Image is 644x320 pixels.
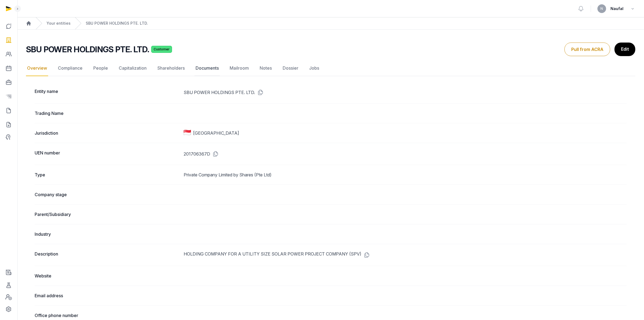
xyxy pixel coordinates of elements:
span: Customer [151,46,172,53]
a: Dossier [282,60,299,76]
dd: 201706367D [184,150,627,158]
a: Notes [259,60,273,76]
nav: Tabs [26,60,635,76]
a: Mailroom [229,60,250,76]
a: Overview [26,60,48,76]
span: N [601,7,603,10]
dt: Jurisdiction [35,130,179,136]
button: N [597,4,606,13]
dt: Parent/Subsidiary [35,211,179,218]
dt: Email address [35,292,179,299]
button: Pull from ACRA [564,43,610,56]
a: SBU POWER HOLDINGS PTE. LTD. [86,21,148,26]
dt: Type [35,172,179,178]
dt: Entity name [35,88,179,97]
dd: Private Company Limited by Shares (Pte Ltd) [184,172,627,178]
dt: Industry [35,231,179,237]
nav: Breadcrumb [17,17,644,30]
a: Shareholders [156,60,186,76]
h2: SBU POWER HOLDINGS PTE. LTD. [26,44,149,54]
span: Naufal [610,5,623,12]
dt: Description [35,251,179,259]
dd: SBU POWER HOLDINGS PTE. LTD. [184,88,627,97]
dt: Company stage [35,191,179,198]
dt: Trading Name [35,110,179,117]
a: Your entities [47,21,71,26]
a: Capitalization [118,60,148,76]
a: People [92,60,109,76]
dt: Website [35,273,179,279]
dt: UEN number [35,150,179,158]
a: Documents [194,60,220,76]
dt: Office phone number [35,312,179,319]
a: Edit [615,43,635,56]
span: [GEOGRAPHIC_DATA] [193,130,239,136]
a: Jobs [308,60,320,76]
dd: HOLDING COMPANY FOR A UTILITY SIZE SOLAR POWER PROJECT COMPANY (SPV) [184,251,627,259]
a: Compliance [57,60,84,76]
